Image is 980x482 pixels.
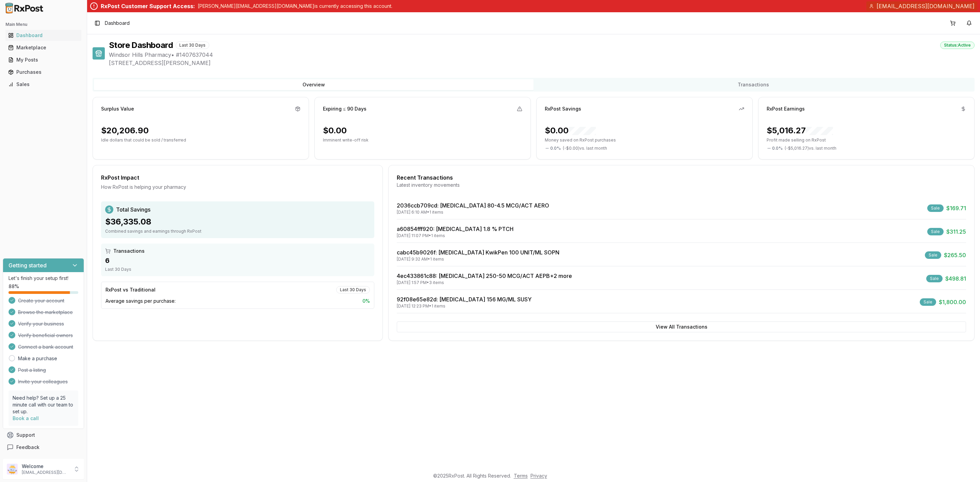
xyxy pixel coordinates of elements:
span: $1,800.00 [939,298,966,306]
span: ( - $0.00 ) vs. last month [563,146,607,151]
span: $498.81 [945,275,966,283]
span: Verify beneficial owners [18,332,73,339]
span: [STREET_ADDRESS][PERSON_NAME] [109,59,975,67]
p: Idle dollars that could be sold / transferred [101,137,300,143]
p: Imminent write-off risk [323,137,522,143]
img: RxPost Logo [3,3,46,14]
p: Need help? Set up a 25 minute call with our team to set up. [13,395,74,415]
span: Windsor Hills Pharmacy • # 1407637044 [109,51,975,59]
div: Surplus Value [101,105,134,112]
div: $20,206.90 [101,125,149,136]
span: Average savings per purchase: [105,298,176,304]
span: [EMAIL_ADDRESS][DOMAIN_NAME] [877,2,975,10]
span: Dashboard [105,20,130,27]
div: $0.00 [545,125,596,136]
div: [DATE] 9:32 AM • 1 items [397,256,559,262]
a: 92f08e65e82d: [MEDICAL_DATA] 156 MG/ML SUSY [397,296,532,303]
a: 4ec433861c88: [MEDICAL_DATA] 250-50 MCG/ACT AEPB+2 more [397,272,572,279]
a: a60854fff920: [MEDICAL_DATA] 1.8 % PTCH [397,226,513,232]
span: Invite your colleagues [18,378,68,385]
div: [DATE] 1:57 PM • 3 items [397,280,572,285]
button: My Posts [3,54,84,65]
div: Sale [920,298,936,306]
div: Purchases [8,69,79,76]
button: Purchases [3,67,84,78]
span: Total Savings [116,205,150,214]
span: Verify your business [18,320,64,327]
p: Profit made selling on RxPost [767,137,966,143]
button: Overview [94,79,534,90]
nav: breadcrumb [105,20,130,27]
div: Sale [926,275,943,282]
div: Combined savings and earnings through RxPost [105,229,370,234]
a: Make a purchase [18,355,57,362]
div: Expiring ≤ 90 Days [323,105,366,112]
div: Recent Transactions [397,173,966,182]
div: Marketplace [8,44,79,51]
a: My Posts [5,54,81,66]
div: How RxPost is helping your pharmacy [101,184,374,190]
span: 0 % [362,298,370,304]
p: [EMAIL_ADDRESS][DOMAIN_NAME] [22,470,69,475]
button: View All Transactions [397,321,966,332]
h1: Store Dashboard [109,40,173,51]
button: Dashboard [3,30,84,41]
span: $169.71 [946,204,966,212]
a: cabc45b9026f: [MEDICAL_DATA] KwikPen 100 UNIT/ML SOPN [397,249,559,256]
p: Welcome [22,463,69,470]
h2: Main Menu [5,22,81,27]
div: Sales [8,81,79,88]
span: Connect a bank account [18,344,73,350]
span: Post a listing [18,367,46,373]
div: Last 30 Days [105,267,370,272]
div: RxPost Earnings [767,105,805,112]
a: Book a call [13,415,39,421]
a: Sales [5,78,81,90]
button: Support [3,429,84,441]
span: 88 % [9,283,19,290]
div: [DATE] 12:23 PM • 1 items [397,303,532,309]
button: Transactions [534,79,973,90]
span: 0.0 % [550,146,561,151]
div: Sale [927,204,944,212]
div: [DATE] 11:07 PM • 1 items [397,233,513,238]
h3: Getting started [9,261,47,269]
img: User avatar [7,464,18,475]
div: Dashboard [8,32,79,39]
a: Terms [514,473,528,479]
div: RxPost Customer Support Access: [101,2,195,10]
div: $36,335.08 [105,216,370,227]
a: Marketplace [5,41,81,54]
p: Let's finish your setup first! [9,275,78,282]
div: My Posts [8,56,79,63]
button: Marketplace [3,42,84,53]
span: Transactions [113,248,145,254]
span: Browse the marketplace [18,309,73,316]
a: Privacy [530,473,547,479]
div: Latest inventory movements [397,182,966,188]
a: Dashboard [5,29,81,41]
a: 2036ccb709cd: [MEDICAL_DATA] 80-4.5 MCG/ACT AERO [397,202,549,209]
div: RxPost Impact [101,173,374,182]
span: $265.50 [944,251,966,259]
div: 6 [105,256,370,265]
button: Feedback [3,441,84,453]
span: ( - $5,016.27 ) vs. last month [785,146,836,151]
span: 0.0 % [772,146,783,151]
div: RxPost vs Traditional [105,286,156,293]
p: Money saved on RxPost purchases [545,137,744,143]
div: Sale [927,228,944,235]
a: Purchases [5,66,81,78]
span: Create your account [18,297,64,304]
div: $0.00 [323,125,347,136]
div: RxPost Savings [545,105,581,112]
div: Status: Active [940,41,975,49]
span: $311.25 [946,228,966,236]
div: $5,016.27 [767,125,833,136]
button: Sales [3,79,84,90]
div: Last 30 Days [336,286,370,294]
div: Last 30 Days [176,41,209,49]
p: [PERSON_NAME][EMAIL_ADDRESS][DOMAIN_NAME] is currently accessing this account. [198,3,392,10]
div: [DATE] 6:10 AM • 1 items [397,210,549,215]
div: Sale [925,251,941,259]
